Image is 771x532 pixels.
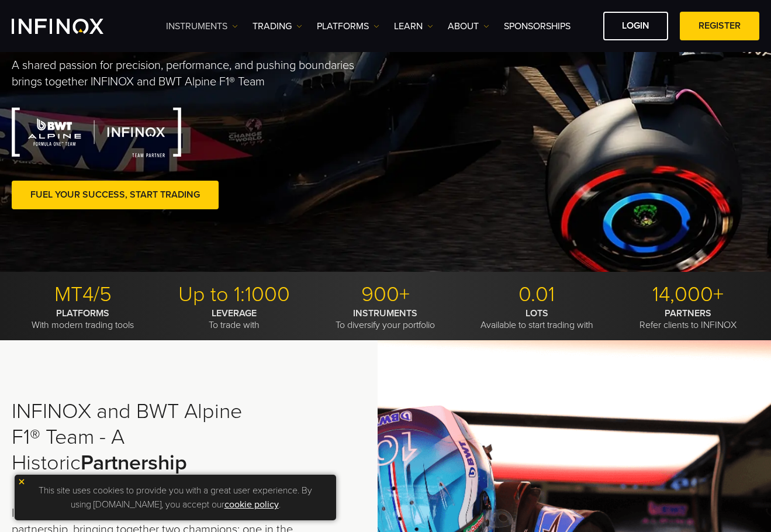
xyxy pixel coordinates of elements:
[603,12,668,40] a: LOGIN
[253,19,302,33] a: TRADING
[212,308,257,319] strong: LEVERAGE
[12,282,154,308] p: MT4/5
[314,282,457,308] p: 900+
[163,282,306,308] p: Up to 1:1000
[12,19,131,34] a: INFINOX Logo
[163,308,306,331] p: To trade with
[56,308,109,319] strong: PLATFORMS
[314,308,457,331] p: To diversify your portfolio
[617,308,759,331] p: Refer clients to INFINOX
[465,308,608,331] p: Available to start trading with
[665,308,711,319] strong: PARTNERS
[448,19,489,33] a: ABOUT
[680,12,759,40] a: REGISTER
[317,19,379,33] a: PLATFORMS
[465,282,608,308] p: 0.01
[12,57,386,90] p: A shared passion for precision, performance, and pushing boundaries brings together INFINOX and B...
[617,282,759,308] p: 14,000+
[20,481,330,514] p: This site uses cookies to provide you with a great user experience. By using [DOMAIN_NAME], you a...
[504,19,571,33] a: SPONSORSHIPS
[12,399,275,476] h2: INFINOX and BWT Alpine F1® Team - A Historic
[394,19,433,33] a: Learn
[12,181,219,209] a: FUEL YOUR SUCCESS, START TRADING
[81,450,187,475] strong: Partnership
[12,308,154,331] p: With modern trading tools
[525,308,548,319] strong: LOTS
[166,19,238,33] a: Instruments
[353,308,417,319] strong: INSTRUMENTS
[18,478,26,486] img: yellow close icon
[224,499,279,510] a: cookie policy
